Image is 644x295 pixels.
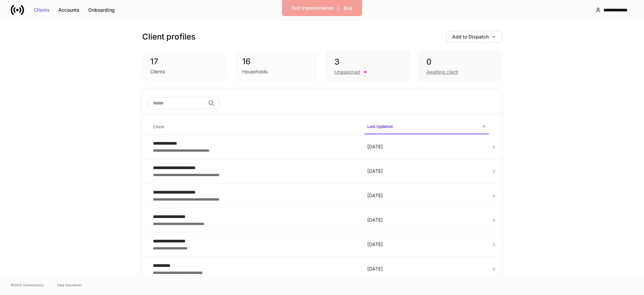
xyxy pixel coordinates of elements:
button: Add to Dispatch [446,31,502,43]
div: Onboarding [88,8,115,12]
p: [DATE] [367,217,486,223]
div: 17 [150,56,218,67]
h6: Last Updated [367,123,392,130]
div: Clients [150,68,165,75]
div: Blur [344,6,353,10]
button: Accounts [54,5,84,15]
div: 16 [242,56,310,67]
div: 3Unassigned [326,51,410,81]
p: [DATE] [367,192,486,199]
div: 3 [334,57,401,67]
div: Unassigned [334,69,360,75]
button: Blur [339,3,357,13]
div: 0 [426,57,493,67]
div: Accounts [58,8,79,12]
div: Awaiting client [426,69,458,75]
h6: Client [153,124,164,130]
div: Clients [34,8,50,12]
div: Add to Dispatch [452,34,496,39]
div: 0Awaiting client [418,51,502,81]
span: © 2025 OneAdvisory [11,282,44,288]
a: Data Disclaimer [57,282,82,288]
button: Clients [30,5,54,15]
span: Client [150,120,359,134]
p: [DATE] [367,168,486,174]
span: Last Updated [365,120,489,134]
p: [DATE] [367,143,486,150]
p: [DATE] [367,266,486,272]
p: [DATE] [367,241,486,248]
button: Onboarding [84,5,119,15]
button: Exit Impersonation [287,3,338,13]
div: Exit Impersonation [292,6,333,10]
h3: Client profiles [142,31,196,42]
div: Households [242,68,268,75]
